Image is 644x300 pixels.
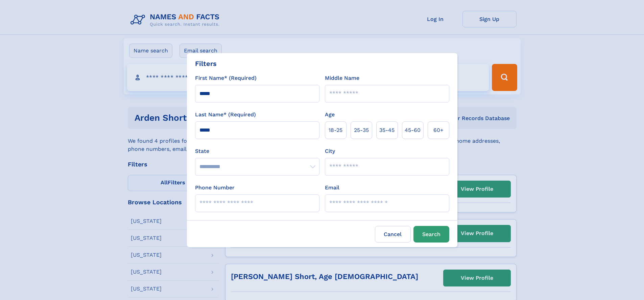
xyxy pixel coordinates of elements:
[413,226,449,243] button: Search
[195,111,256,119] label: Last Name* (Required)
[375,226,411,243] label: Cancel
[329,126,342,134] span: 18‑25
[195,184,235,192] label: Phone Number
[195,59,217,69] div: Filters
[195,74,257,82] label: First Name* (Required)
[325,184,339,192] label: Email
[405,126,421,134] span: 45‑60
[325,111,335,119] label: Age
[433,126,444,134] span: 60+
[325,147,335,155] label: City
[325,74,359,82] label: Middle Name
[379,126,395,134] span: 35‑45
[354,126,369,134] span: 25‑35
[195,147,319,155] label: State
